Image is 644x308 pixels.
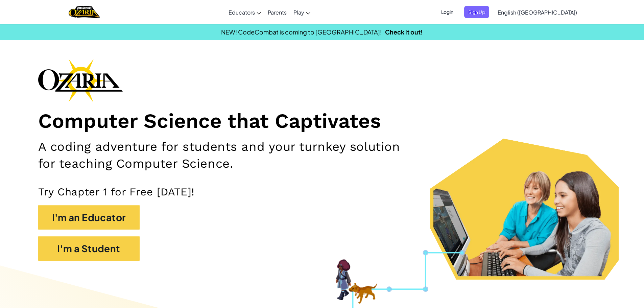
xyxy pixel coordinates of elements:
[69,5,100,19] a: Ozaria by CodeCombat logo
[38,59,123,102] img: Ozaria branding logo
[229,9,255,16] span: Educators
[293,9,304,16] span: Play
[38,185,606,198] p: Try Chapter 1 for Free [DATE]!
[498,9,577,16] span: English ([GEOGRAPHIC_DATA])
[290,3,314,21] a: Play
[464,6,489,18] button: Sign Up
[38,138,419,172] h2: A coding adventure for students and your turnkey solution for teaching Computer Science.
[69,5,100,19] img: Home
[264,3,290,21] a: Parents
[494,3,580,21] a: English ([GEOGRAPHIC_DATA])
[225,3,264,21] a: Educators
[38,236,140,261] button: I'm a Student
[38,109,606,134] h1: Computer Science that Captivates
[437,6,457,18] button: Login
[385,28,423,36] a: Check it out!
[38,205,140,230] button: I'm an Educator
[221,28,382,36] span: NEW! CodeCombat is coming to [GEOGRAPHIC_DATA]!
